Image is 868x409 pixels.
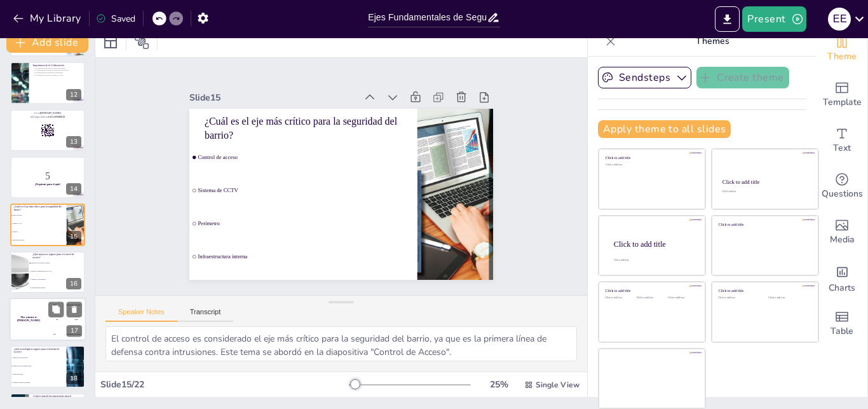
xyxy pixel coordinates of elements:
span: Media [830,233,855,247]
div: Click to add title [722,179,807,185]
p: 5 [14,169,81,183]
strong: [DOMAIN_NAME] [40,112,61,114]
h4: The winner is [PERSON_NAME] [10,316,48,322]
div: 200 [48,312,86,326]
button: Create theme [696,67,789,88]
div: Slide 15 / 22 [100,378,349,391]
button: e e [828,6,851,32]
div: 18 [10,345,85,387]
button: My Library [10,8,86,29]
div: 25 % [484,378,514,391]
div: 17 [67,326,82,337]
span: Instalación de un portón corredizo [31,262,85,263]
span: Sistema de CCTV [198,188,414,194]
p: La infraestructura adecuada es importante. [32,72,81,74]
div: Click to add text [606,296,634,300]
button: Export to PowerPoint [715,6,740,32]
p: ¿Cuál es el eje más crítico para la seguridad del barrio? [205,114,402,142]
button: Transcript [177,308,234,322]
div: Click to add title [719,222,810,226]
span: Perímetro [198,221,414,227]
span: Aumento de la iluminación [31,279,85,280]
div: Saved [96,13,135,25]
span: Mejora en la infraestructura de CCTV [31,270,85,272]
span: Infraestructura interna [198,254,414,260]
span: Control de acceso [198,155,414,161]
p: Themes [621,26,804,57]
div: Add ready made slides [817,72,867,118]
div: Click to add text [719,296,759,300]
span: Questions [822,187,863,201]
div: Click to add text [637,296,665,300]
div: 12 [10,62,85,104]
span: Control de acceso [12,215,65,216]
input: Insert title [368,8,487,27]
div: Get real-time input from your audience [817,163,867,209]
div: 16 [10,251,85,293]
div: 15 [10,204,85,246]
div: e e [828,8,851,31]
div: Add images, graphics, shapes or video [817,209,867,255]
div: Click to add text [668,296,696,300]
div: Click to add text [722,191,806,193]
div: Add text boxes [817,118,867,163]
span: Capacitación del personal [31,287,85,288]
button: Present [742,6,806,32]
div: Click to add title [606,289,696,293]
span: Template [823,95,862,109]
div: Click to add text [606,163,696,167]
button: Duplicate Slide [48,302,64,317]
span: Position [134,34,149,50]
span: Cámaras de baja resolución [12,357,65,358]
p: ¿Cuál es una de las sugerencias para el perímetro? [32,394,81,401]
span: Cámaras con grabación limitada [12,382,65,383]
div: 13 [66,136,81,148]
div: Add a table [817,301,867,347]
div: Slide 15 [189,92,356,104]
div: Click to add title [719,289,810,293]
div: Layout [100,32,121,52]
span: Perímetro [12,232,65,233]
span: Table [831,324,853,338]
button: Add slide [6,32,88,53]
button: Sendsteps [598,67,691,88]
div: 17 [10,298,86,341]
p: and login with code [14,114,81,118]
p: Importancia de la Colaboración [32,64,81,67]
div: 300 [48,327,86,341]
textarea: El control de acceso es considerado el eje más crítico para la seguridad del barrio, ya que es la... [105,326,577,361]
div: 16 [66,278,81,289]
button: Speaker Notes [105,308,177,322]
span: Text [833,141,851,155]
div: Jaap [74,319,78,321]
p: ¿Cuál es el eje más crítico para la seguridad del barrio? [14,205,63,212]
div: 14 [10,156,85,198]
button: Apply theme to all slides [598,120,731,138]
div: 15 [66,231,81,242]
button: Delete Slide [67,302,82,317]
span: Theme [827,50,857,64]
span: Sistema de CCTV [12,223,65,225]
p: La colaboración es esencial para la seguridad. [32,67,81,69]
div: 18 [66,373,81,384]
span: Single View [536,380,580,390]
div: Click to add title [606,156,696,160]
span: Infraestructura interna [12,239,65,240]
p: ¿Qué tecnología se sugiere para el sistema de CCTV? [14,347,63,354]
p: La voluntad de actuar en conjunto es clave. [32,74,81,76]
div: Change the overall theme [817,26,867,72]
p: La capacitación de recursos humanos es necesaria. [32,69,81,72]
div: 13 [10,109,85,151]
div: 12 [66,89,81,101]
div: Add charts and graphs [817,255,867,301]
div: 14 [66,183,81,195]
div: Click to add text [768,296,808,300]
strong: ¡Prepárate para el quiz! [35,183,60,186]
p: Go to [14,111,81,115]
span: Cámaras sin alertas [12,373,65,375]
div: 100 [48,298,86,312]
span: Charts [829,281,855,295]
span: Cámaras con reconocimiento facial [12,365,65,366]
div: Click to add body [614,259,694,261]
div: Click to add title [614,239,695,248]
